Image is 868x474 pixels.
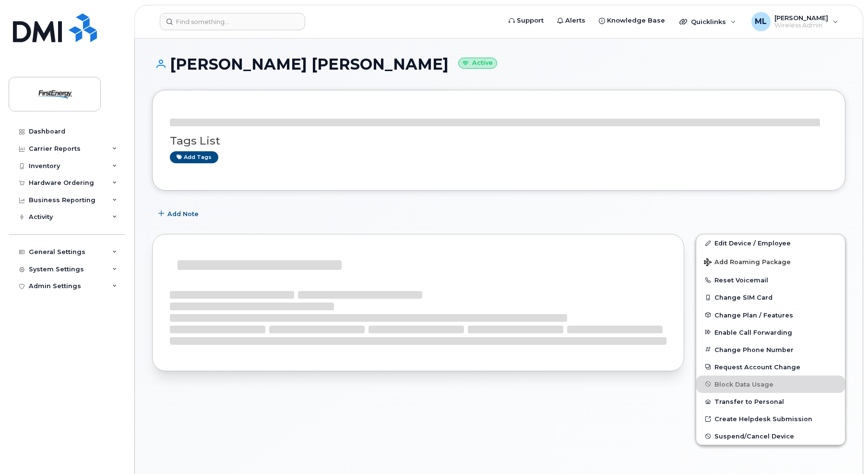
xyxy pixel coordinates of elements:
button: Block Data Usage [696,376,845,393]
h3: Tags List [170,135,828,147]
button: Change Plan / Features [696,306,845,324]
button: Enable Call Forwarding [696,324,845,341]
a: Add tags [170,151,218,163]
button: Add Note [152,205,207,222]
span: Add Roaming Package [704,258,791,267]
a: Create Helpdesk Submission [696,410,845,427]
button: Request Account Change [696,358,845,376]
span: Suspend/Cancel Device [714,433,794,440]
small: Active [458,58,497,69]
span: Add Note [167,209,199,219]
a: Edit Device / Employee [696,234,845,252]
button: Change SIM Card [696,289,845,306]
button: Change Phone Number [696,341,845,358]
button: Add Roaming Package [696,252,845,271]
span: Change Plan / Features [714,311,793,318]
button: Reset Voicemail [696,271,845,289]
button: Suspend/Cancel Device [696,427,845,445]
h1: [PERSON_NAME] [PERSON_NAME] [152,56,845,73]
span: Enable Call Forwarding [714,328,792,336]
button: Transfer to Personal [696,393,845,410]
